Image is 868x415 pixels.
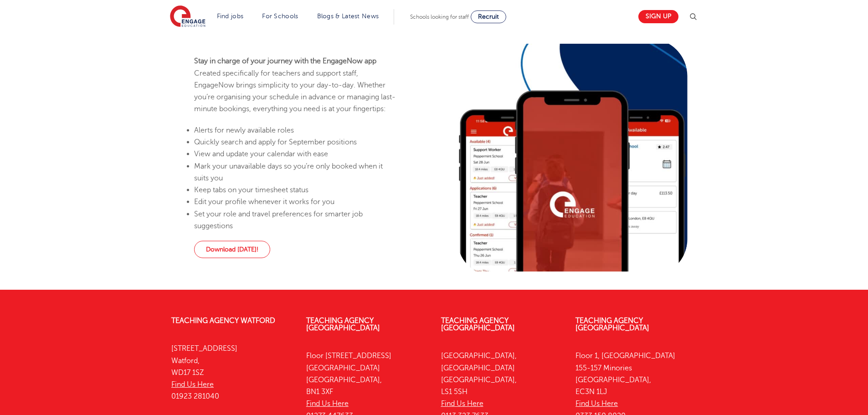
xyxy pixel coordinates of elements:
[194,124,397,136] li: Alerts for newly available roles
[194,208,397,232] li: Set your role and travel preferences for smarter job suggestions
[306,317,380,332] a: Teaching Agency [GEOGRAPHIC_DATA]
[410,14,469,20] span: Schools looking for staff
[171,380,214,389] a: Find Us Here
[638,10,678,23] a: Sign up
[575,317,649,332] a: Teaching Agency [GEOGRAPHIC_DATA]
[317,13,379,20] a: Blogs & Latest News
[194,241,270,258] a: Download [DATE]!
[194,184,397,196] li: Keep tabs on your timesheet status
[194,136,397,148] li: Quickly search and apply for September positions
[194,160,397,184] li: Mark your unavailable days so you’re only booked when it suits you
[478,13,499,20] span: Recruit
[194,55,397,115] p: Created specifically for teachers and support staff, EngageNow brings simplicity to your day-to-d...
[171,317,275,325] a: Teaching Agency Watford
[217,13,244,20] a: Find jobs
[306,400,349,408] a: Find Us Here
[471,10,506,23] a: Recruit
[194,148,397,160] li: View and update your calendar with ease
[575,400,618,408] a: Find Us Here
[262,13,298,20] a: For Schools
[441,317,515,332] a: Teaching Agency [GEOGRAPHIC_DATA]
[441,400,483,408] a: Find Us Here
[170,5,205,28] img: Engage Education
[194,196,397,208] li: Edit your profile whenever it works for you
[194,57,376,65] strong: Stay in charge of your journey with the EngageNow app
[171,343,293,402] p: [STREET_ADDRESS] Watford, WD17 1SZ 01923 281040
